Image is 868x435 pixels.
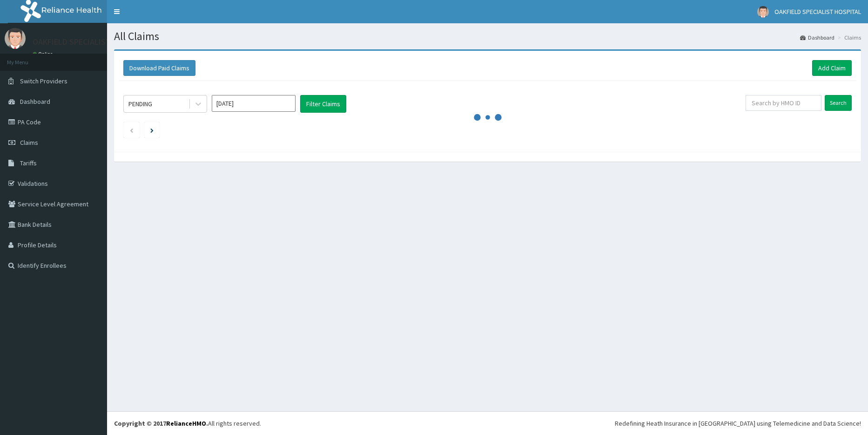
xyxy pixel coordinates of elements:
img: User Image [757,6,769,18]
span: Switch Providers [20,77,67,85]
button: Filter Claims [300,95,346,113]
li: Claims [835,34,861,41]
strong: Copyright © 2017 . [114,419,208,428]
span: Tariffs [20,159,37,167]
a: Online [33,51,55,57]
span: Claims [20,138,38,147]
button: Download Paid Claims [123,60,195,76]
h1: All Claims [114,30,861,42]
svg: audio-loading [474,103,502,131]
input: Select Month and Year [212,95,296,112]
footer: All rights reserved. [107,411,868,435]
span: OAKFIELD SPECIALIST HOSPITAL [774,7,861,16]
a: Next page [150,126,154,134]
a: Previous page [129,126,134,134]
a: Add Claim [812,60,852,76]
input: Search by HMO ID [746,95,821,111]
div: PENDING [128,99,152,109]
a: Dashboard [800,34,834,41]
p: OAKFIELD SPECIALIST HOSPITAL [33,38,149,46]
span: Dashboard [20,97,50,106]
input: Search [825,95,852,111]
div: Redefining Heath Insurance in [GEOGRAPHIC_DATA] using Telemedicine and Data Science! [615,419,861,428]
img: User Image [5,28,26,49]
a: RelianceHMO [166,419,206,428]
